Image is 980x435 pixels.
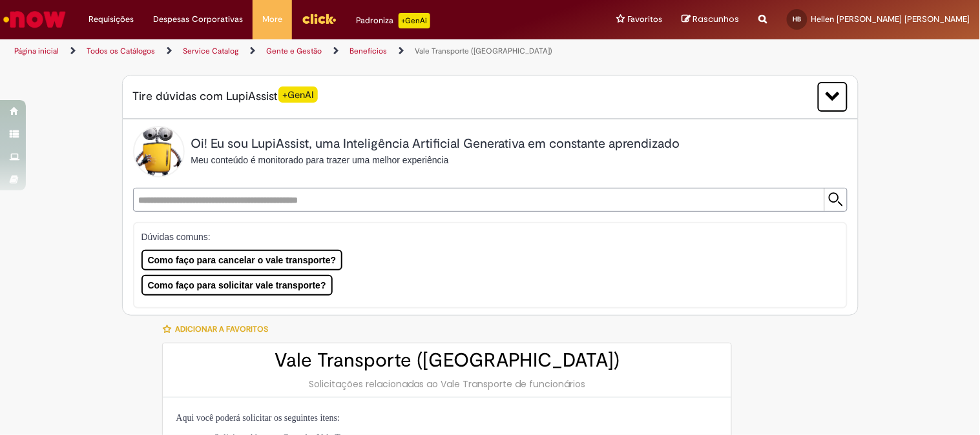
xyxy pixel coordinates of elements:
[133,88,318,105] span: Tire dúvidas com LupiAssist
[415,46,552,56] a: Vale Transporte ([GEOGRAPHIC_DATA])
[141,250,343,270] button: Como faço para cancelar o vale transporte?
[89,13,134,26] span: Requisições
[693,13,740,25] span: Rascunhos
[133,126,185,177] img: Lupi
[87,46,155,56] a: Todos os Catálogos
[10,39,643,63] ul: Trilhas de página
[191,137,680,151] h2: Oi! Eu sou LupiAssist, uma Inteligência Artificial Generativa em constante aprendizado
[811,14,970,25] span: Hellen [PERSON_NAME] [PERSON_NAME]
[183,46,238,56] a: Service Catalog
[141,230,827,243] p: Dúvidas comuns:
[356,13,430,28] div: Padroniza
[153,13,243,26] span: Despesas Corporativas
[266,46,322,56] a: Gente e Gestão
[793,15,802,23] span: HB
[162,316,275,343] button: Adicionar a Favoritos
[14,46,59,56] a: Página inicial
[141,275,333,296] button: Como faço para solicitar vale transporte?
[627,13,663,26] span: Favoritos
[175,324,268,334] span: Adicionar a Favoritos
[278,86,318,103] span: +GenAI
[191,155,449,165] span: Meu conteúdo é monitorado para trazer uma melhor experiência
[176,350,718,371] h2: Vale Transporte ([GEOGRAPHIC_DATA])
[399,13,430,28] p: +GenAi
[302,9,337,28] img: click_logo_yellow_360x200.png
[349,46,387,56] a: Benefícios
[824,188,847,211] input: Submit
[176,378,718,390] div: Solicitações relacionadas ao Vale Transporte de funcionários
[682,14,740,26] a: Rascunhos
[1,6,68,32] img: ServiceNow
[176,413,340,423] span: Aqui você poderá solicitar os seguintes itens:
[262,13,282,26] span: More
